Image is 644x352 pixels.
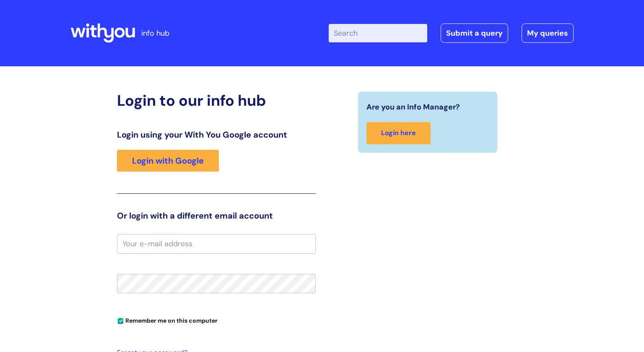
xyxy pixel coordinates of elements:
[118,318,123,324] input: Remember me on this computer
[117,150,219,172] a: Login with Google
[522,23,574,43] a: My queries
[117,211,316,221] h3: Or login with a different email account
[117,313,316,327] div: You can uncheck this option if you're logging in from a shared device
[441,23,508,43] a: Submit a query
[117,91,316,110] h2: Login to our info hub
[117,315,218,324] label: Remember me on this computer
[117,234,316,253] input: Your e-mail address
[366,122,431,144] a: Login here
[117,130,316,140] h3: Login using your With You Google account
[366,100,460,114] span: Are you an Info Manager?
[329,24,427,42] input: Search
[141,26,169,40] p: info hub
